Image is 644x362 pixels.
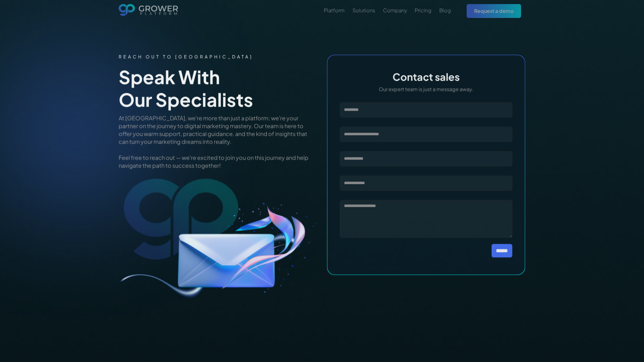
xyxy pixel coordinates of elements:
[353,7,375,14] a: Solutions
[324,7,345,14] a: Platform
[119,66,317,111] h1: Speak with our specialists
[439,7,451,13] div: Blog
[415,7,431,14] a: Pricing
[119,4,178,18] a: home
[324,7,345,13] div: Platform
[353,7,375,13] div: Solutions
[467,4,521,18] a: Request a demo
[119,114,317,169] p: At [GEOGRAPHIC_DATA], we're more than just a platform; we're your partner on the journey to digit...
[383,7,407,14] a: Company
[340,71,512,83] h3: Contact sales
[340,102,512,258] form: Message
[383,7,407,13] div: Company
[415,7,431,13] div: Pricing
[439,7,451,14] a: Blog
[119,54,317,59] div: REACH OUT TO [GEOGRAPHIC_DATA]
[340,86,512,93] p: Our expert team is just a message away.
